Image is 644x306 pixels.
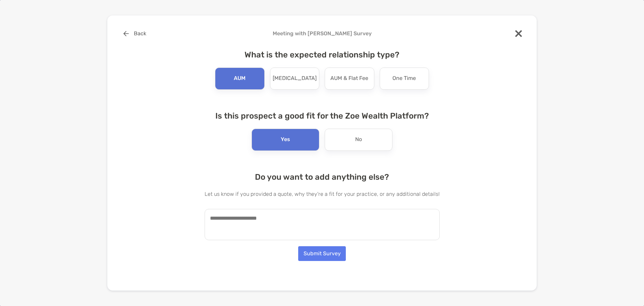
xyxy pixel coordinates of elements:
h4: Meeting with [PERSON_NAME] Survey [118,30,526,37]
h4: Do you want to add anything else? [205,172,440,182]
button: Submit Survey [298,246,346,261]
p: Yes [281,134,290,145]
h4: What is the expected relationship type? [205,50,440,59]
img: close modal [515,30,522,37]
p: One Time [392,73,416,84]
p: No [355,134,362,145]
p: AUM [234,73,246,84]
p: Let us know if you provided a quote, why they're a fit for your practice, or any additional details! [205,190,440,198]
p: [MEDICAL_DATA] [273,73,317,84]
p: AUM & Flat Fee [330,73,368,84]
img: button icon [123,31,129,36]
button: Back [118,26,151,41]
h4: Is this prospect a good fit for the Zoe Wealth Platform? [205,111,440,121]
